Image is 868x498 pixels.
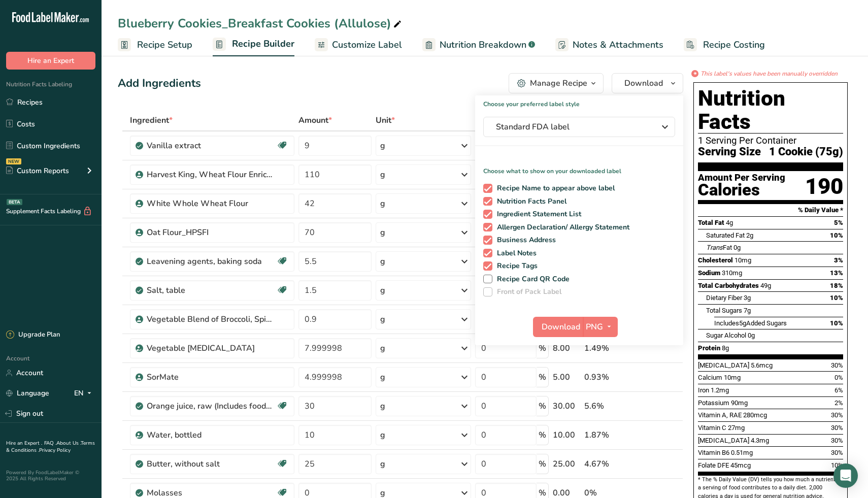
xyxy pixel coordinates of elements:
[711,386,729,394] span: 1.2mg
[706,244,732,251] span: Fat
[380,226,385,239] div: g
[831,437,843,444] span: 30%
[830,282,843,289] span: 18%
[147,140,274,152] div: Vanilla extract
[147,342,274,354] div: Vegetable [MEDICAL_DATA]
[553,429,580,441] div: 10.00
[573,38,663,52] span: Notes & Attachments
[698,146,761,158] span: Serving Size
[728,424,745,431] span: 27mg
[746,231,753,239] span: 2g
[130,114,173,126] span: Ingredient
[830,269,843,277] span: 13%
[147,169,274,181] div: Harvest King, Wheat Flour Enriched
[380,371,385,383] div: g
[731,399,748,407] span: 90mg
[706,244,723,251] i: Trans
[834,219,843,226] span: 5%
[698,386,709,394] span: Iron
[232,37,294,51] span: Recipe Builder
[492,249,537,258] span: Label Notes
[44,440,56,447] a: FAQ .
[751,361,773,369] span: 5.6mcg
[698,449,729,456] span: Vitamin B6
[553,371,580,383] div: 5.00
[380,342,385,354] div: g
[583,317,618,337] button: PNG
[422,34,535,56] a: Nutrition Breakdown
[831,424,843,431] span: 30%
[39,447,71,454] a: Privacy Policy
[805,173,843,200] div: 190
[706,307,742,314] span: Total Sugars
[706,294,742,302] span: Dietary Fiber
[834,399,843,407] span: 2%
[831,461,843,469] span: 10%
[6,52,95,70] button: Hire an Expert
[584,458,635,470] div: 4.67%
[698,269,720,277] span: Sodium
[555,34,663,56] a: Notes & Attachments
[744,307,751,314] span: 7g
[380,140,385,152] div: g
[380,169,385,181] div: g
[584,342,635,354] div: 1.49%
[496,121,648,133] span: Standard FDA label
[118,14,404,32] div: Blueberry Cookies_Breakfast Cookies (Allulose)
[722,344,729,352] span: 8g
[542,321,580,333] span: Download
[492,184,615,193] span: Recipe Name to appear above label
[714,319,787,327] span: Includes Added Sugars
[137,38,192,52] span: Recipe Setup
[830,231,843,239] span: 10%
[6,384,49,402] a: Language
[831,361,843,369] span: 30%
[380,458,385,470] div: g
[147,284,274,296] div: Salt, table
[586,321,603,333] span: PNG
[584,429,635,441] div: 1.87%
[698,344,720,352] span: Protein
[492,197,567,206] span: Nutrition Facts Panel
[332,38,402,52] span: Customize Label
[6,440,42,447] a: Hire an Expert .
[735,256,751,264] span: 10mg
[147,255,274,268] div: Leavening agents, baking soda
[684,34,765,56] a: Recipe Costing
[213,32,294,57] a: Recipe Builder
[492,210,582,219] span: Ingredient Statement List
[698,424,726,431] span: Vitamin C
[624,77,663,89] span: Download
[492,275,570,284] span: Recipe Card QR Code
[380,197,385,210] div: g
[147,197,274,210] div: White Whole Wheat Flour
[698,173,785,183] div: Amount Per Serving
[698,374,722,381] span: Calcium
[739,319,746,327] span: 5g
[147,429,274,441] div: Water, bottled
[6,440,95,454] a: Terms & Conditions .
[831,449,843,456] span: 30%
[483,117,675,137] button: Standard FDA label
[315,34,402,56] a: Customize Label
[612,73,683,93] button: Download
[726,219,733,226] span: 4g
[698,411,742,419] span: Vitamin A, RAE
[440,38,526,52] span: Nutrition Breakdown
[730,461,751,469] span: 45mcg
[698,256,733,264] span: Cholesterol
[698,219,724,226] span: Total Fat
[6,165,69,176] div: Custom Reports
[834,374,843,381] span: 0%
[6,158,21,164] div: NEW
[492,236,556,245] span: Business Address
[509,73,604,93] button: Manage Recipe
[833,463,858,488] div: Open Intercom Messenger
[724,374,741,381] span: 10mg
[743,411,767,419] span: 280mcg
[698,282,759,289] span: Total Carbohydrates
[298,114,332,126] span: Amount
[698,183,785,197] div: Calories
[698,87,843,134] h1: Nutrition Facts
[7,199,22,205] div: BETA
